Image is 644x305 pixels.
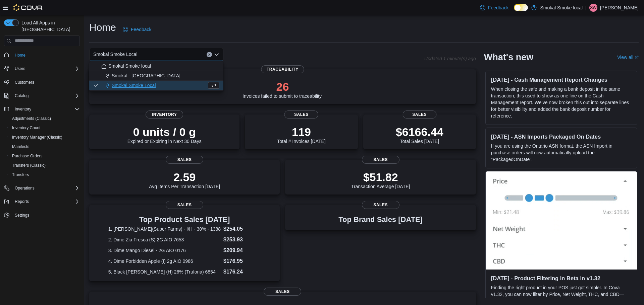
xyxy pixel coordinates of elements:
span: Home [12,51,80,59]
span: Reports [12,198,80,206]
div: Avg Items Per Transaction [DATE] [149,170,220,189]
span: Sales [402,110,436,119]
button: Catalog [12,92,31,100]
span: Customers [12,78,80,86]
button: Manifests [7,142,83,151]
span: Manifests [12,144,29,149]
span: Sales [362,156,399,164]
a: Settings [12,211,32,219]
p: 0 units / 0 g [127,125,202,139]
div: Invoices failed to submit to traceability. [243,80,323,99]
dd: $254.05 [223,225,261,233]
p: 26 [243,80,323,93]
span: Transfers [9,171,80,179]
button: Inventory Manager (Classic) [7,133,83,142]
span: Users [15,66,25,71]
button: Purchase Orders [7,151,83,161]
button: Home [1,50,83,60]
span: Operations [15,185,35,191]
button: Close list of options [214,52,219,57]
span: Inventory [146,110,183,119]
div: Choose from the following options [89,61,223,90]
dt: 3. Dime Mango Diesel - 2G AIO 0176 [108,247,221,254]
span: Purchase Orders [12,153,43,159]
span: Purchase Orders [9,152,80,160]
h3: Top Product Sales [DATE] [108,216,261,224]
p: Updated 1 minute(s) ago [424,56,476,61]
div: Total # Invoices [DATE] [277,125,325,144]
span: SW [590,4,596,12]
span: Smokal Smoke Local [112,82,156,89]
span: Catalog [12,92,80,100]
span: Inventory Manager (Classic) [12,135,62,140]
p: When closing the safe and making a bank deposit in the same transaction, this used to show as one... [491,86,632,119]
h3: [DATE] - Cash Management Report Changes [491,76,632,83]
button: Operations [12,184,37,192]
span: Smokal Smoke Local [93,50,138,58]
p: $51.82 [351,170,410,184]
div: Expired or Expiring in Next 30 Days [127,125,202,144]
p: 2.59 [149,170,220,184]
span: Settings [15,213,29,218]
span: Inventory Count [9,124,80,132]
span: Smokal - [GEOGRAPHIC_DATA] [112,72,180,79]
button: Users [12,65,28,73]
span: Operations [12,184,80,192]
span: Sales [166,156,203,164]
span: Feedback [488,4,508,11]
button: Settings [1,210,83,220]
h3: Top Brand Sales [DATE] [338,216,423,224]
span: Settings [12,211,80,219]
a: Inventory Count [9,124,43,132]
span: Home [15,53,25,58]
span: Smokal Smoke local [108,63,151,69]
span: Inventory [12,105,80,113]
span: Feedback [131,26,151,33]
h3: [DATE] - ASN Imports Packaged On Dates [491,133,632,140]
button: Operations [1,183,83,193]
span: Sales [284,110,318,119]
button: Transfers [7,170,83,179]
div: Scott Watson [589,4,597,12]
span: Sales [362,201,399,209]
button: Users [1,64,83,73]
span: Load All Apps in [GEOGRAPHIC_DATA] [19,19,80,33]
span: Transfers (Classic) [12,163,46,168]
a: Transfers [9,171,32,179]
span: Adjustments (Classic) [12,116,51,121]
h1: Home [89,21,116,34]
span: Traceability [261,65,304,73]
dt: 1. [PERSON_NAME](Super Farms) - I/H - 30% - 1388 [108,226,221,232]
dt: 4. Dime Forbidden Apple (I) 2g AIO 0986 [108,258,221,264]
button: Reports [1,197,83,206]
a: Feedback [477,1,511,14]
input: Dark Mode [514,4,528,11]
span: Customers [15,80,34,85]
span: Users [12,65,80,73]
a: Purchase Orders [9,152,45,160]
button: Inventory [1,104,83,114]
a: Feedback [120,23,154,36]
a: Home [12,51,28,59]
span: Reports [15,199,29,204]
button: Smokal Smoke Local [89,81,223,90]
svg: External link [635,56,639,60]
a: Adjustments (Classic) [9,115,54,123]
img: Cova [13,4,43,11]
a: Transfers (Classic) [9,161,48,169]
button: Adjustments (Classic) [7,114,83,123]
p: Smokal Smoke local [540,4,583,12]
span: Transfers (Classic) [9,161,80,169]
button: Transfers (Classic) [7,161,83,170]
div: Transaction Average [DATE] [351,170,410,189]
button: Catalog [1,91,83,100]
span: Manifests [9,143,80,151]
span: Transfers [12,172,29,177]
span: Inventory Manager (Classic) [9,133,80,141]
button: Customers [1,77,83,87]
button: Inventory [12,105,34,113]
span: Inventory Count [12,125,41,131]
dd: $176.24 [223,268,261,276]
dt: 5. Black [PERSON_NAME] (H) 26% (Truforia) 6854 [108,269,221,275]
